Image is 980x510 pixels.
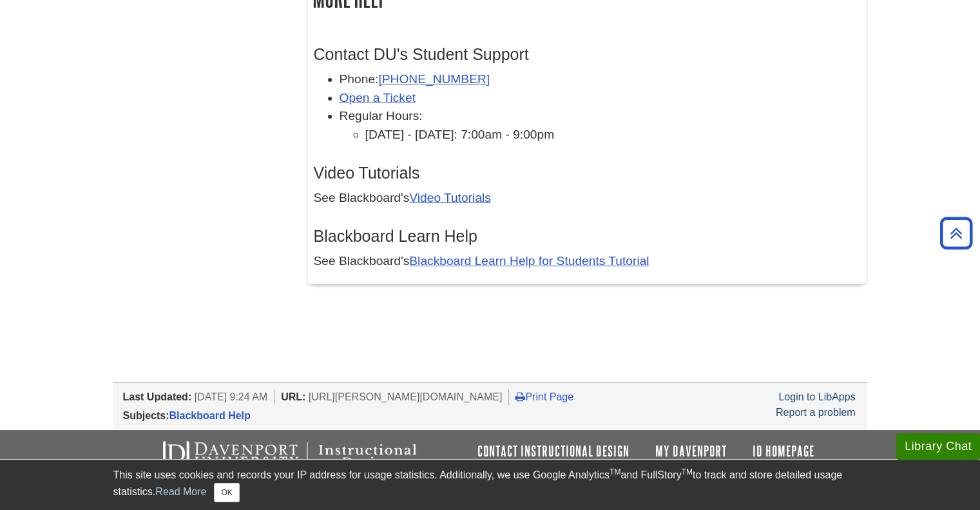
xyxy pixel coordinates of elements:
[314,227,860,246] h3: Blackboard Learn Help
[610,467,620,476] sup: TM
[169,410,251,421] a: Blackboard Help
[123,391,192,402] span: Last Updated:
[340,91,416,104] a: Open a Ticket
[195,391,268,402] span: [DATE] 9:24 AM
[409,254,649,268] a: Blackboard Learn Help for Students Tutorial
[753,444,814,459] a: ID Homepage
[776,407,856,418] a: Report a problem
[896,433,980,460] button: Library Chat
[936,224,977,242] a: Back to Top
[515,391,573,402] a: Print Page
[340,107,860,144] li: Regular Hours:
[153,440,462,472] img: Davenport University Instructional Design
[409,191,491,204] a: Video Tutorials
[477,444,629,459] a: Contact Instructional Design
[314,252,860,271] p: See Blackboard's
[314,164,860,182] h3: Video Tutorials
[214,483,239,502] button: Close
[113,467,867,502] div: This site uses cookies and records your IP address for usage statistics. Additionally, we use Goo...
[309,391,503,402] span: [URL][PERSON_NAME][DOMAIN_NAME]
[365,126,860,144] li: [DATE] - [DATE]: 7:00am - 9:00pm
[655,444,727,459] a: My Davenport
[340,70,860,89] li: Phone:
[515,391,525,402] i: Print Page
[123,410,169,421] span: Subjects:
[314,45,860,64] h3: Contact DU's Student Support
[378,72,490,86] a: [PHONE_NUMBER]
[682,467,693,476] sup: TM
[155,486,206,497] a: Read More
[281,391,305,402] span: URL:
[314,189,860,208] p: See Blackboard's
[778,391,855,402] a: Login to LibApps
